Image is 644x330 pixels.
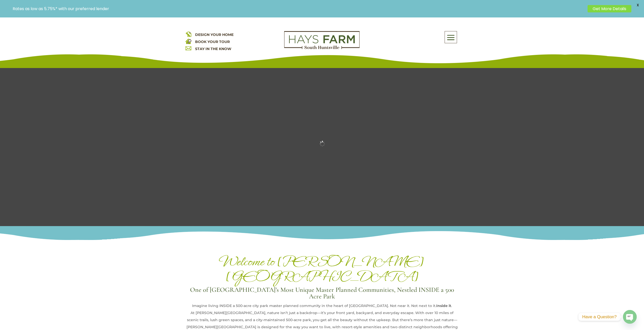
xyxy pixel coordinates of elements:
a: DESIGN YOUR HOME [195,32,234,37]
img: design your home [185,31,191,37]
a: BOOK YOUR TOUR [195,39,230,44]
a: STAY IN THE KNOW [195,47,231,51]
h3: One of [GEOGRAPHIC_DATA]’s Most Unique Master Planned Communities, Nestled INSIDE a 500 Acre Park [185,287,459,302]
span: X [634,1,641,9]
strong: Inside it [436,303,451,308]
img: book your home tour [185,38,191,44]
a: Get More Details [588,5,631,12]
a: hays farm homes huntsville development [284,46,360,50]
p: Rates as low as 5.75%* with our preferred lender [13,6,585,11]
h1: Welcome to [PERSON_NAME][GEOGRAPHIC_DATA] [185,254,459,287]
img: Logo [284,31,360,49]
div: Imagine living INSIDE a 500-acre city park master planned community in the heart of [GEOGRAPHIC_D... [185,302,459,309]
